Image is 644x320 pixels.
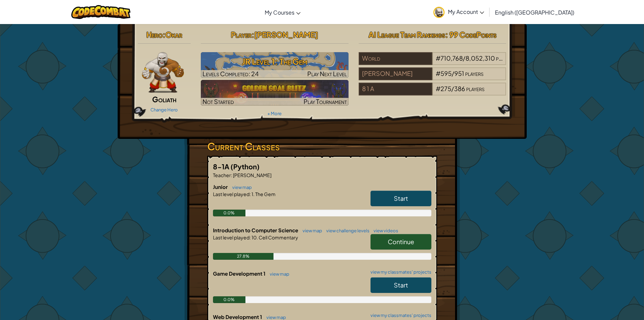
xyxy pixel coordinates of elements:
[445,30,497,39] span: : 99 CodePoints
[359,89,506,97] a: 8 1 A#275/386players
[267,111,282,116] a: + More
[165,30,182,39] span: Okar
[394,194,408,202] span: Start
[213,227,299,233] span: Introduction to Computer Science
[213,191,249,197] span: Last level played
[231,162,260,171] span: (Python)
[150,107,178,112] a: Change Hero
[359,59,506,66] a: World#710,768/8,052,310players
[142,52,184,93] img: goliath-pose.png
[213,162,231,171] span: 8-1A
[452,69,454,77] span: /
[265,9,294,16] span: My Courses
[255,191,276,197] span: The Gem
[368,30,445,39] span: AI League Team Rankings
[201,54,349,69] h3: JR Level 1: The Gem
[201,52,349,78] img: JR Level 1: The Gem
[251,191,255,197] span: 1.
[496,54,514,62] span: players
[152,94,176,104] span: Goliath
[370,228,398,233] a: view videos
[258,234,298,240] span: Cell Commentary
[451,85,454,92] span: /
[231,172,232,178] span: :
[229,185,252,190] a: view map
[146,30,163,39] span: Hero
[213,314,263,320] span: Web Development 1
[394,281,408,289] span: Start
[249,234,251,240] span: :
[261,3,304,21] a: My Courses
[299,228,322,233] a: view map
[367,270,431,274] a: view my classmates' projects
[359,67,432,80] div: [PERSON_NAME]
[359,83,432,95] div: 8 1 A
[304,98,347,105] span: Play Tournament
[202,70,259,78] span: Levels Completed: 24
[213,296,246,303] div: 0.0%
[252,30,254,39] span: :
[492,3,578,21] a: English ([GEOGRAPHIC_DATA])
[307,70,347,78] span: Play Next Level
[201,80,349,106] img: Golden Goal
[213,172,231,178] span: Teacher
[201,52,349,78] a: Play Next Level
[202,98,234,105] span: Not Started
[430,1,487,23] a: My Account
[466,54,495,62] span: 8,052,310
[254,30,318,39] span: [PERSON_NAME]
[71,5,130,19] img: CodeCombat logo
[213,210,246,216] div: 0.0%
[436,85,440,92] span: #
[436,69,440,77] span: #
[163,30,165,39] span: :
[388,238,414,246] span: Continue
[251,234,258,240] span: 10.
[201,80,349,106] a: Not StartedPlay Tournament
[231,30,252,39] span: Player
[213,184,229,190] span: Junior
[466,85,484,92] span: players
[463,54,466,62] span: /
[359,74,506,82] a: [PERSON_NAME]#595/951players
[433,7,445,18] img: avatar
[436,54,440,62] span: #
[367,313,431,318] a: view my classmates' projects
[213,253,274,260] div: 27.8%
[263,315,286,320] a: view map
[323,228,369,233] a: view challenge levels
[448,8,484,15] span: My Account
[249,191,251,197] span: :
[465,69,483,77] span: players
[454,69,464,77] span: 951
[207,139,437,154] h3: Current Classes
[495,9,574,16] span: English ([GEOGRAPHIC_DATA])
[213,270,266,277] span: Game Development 1
[232,172,271,178] span: [PERSON_NAME]
[213,234,249,240] span: Last level played
[266,271,289,277] a: view map
[440,54,463,62] span: 710,768
[440,85,451,92] span: 275
[454,85,465,92] span: 386
[359,52,432,65] div: World
[440,69,452,77] span: 595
